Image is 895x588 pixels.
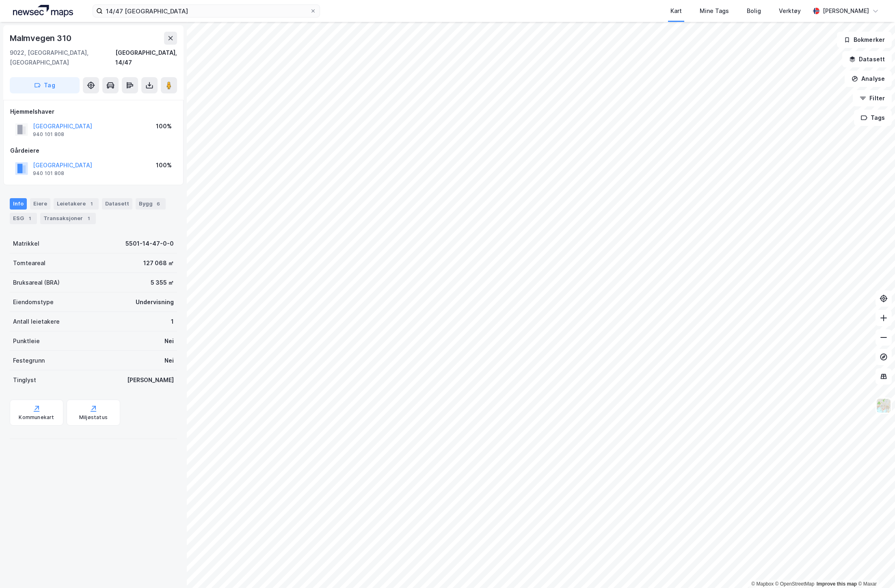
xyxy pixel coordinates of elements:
[164,356,174,365] div: Nei
[102,198,132,210] div: Datasett
[13,239,39,249] div: Matrikkel
[33,170,64,177] div: 940 101 808
[156,160,172,170] div: 100%
[837,32,892,48] button: Bokmerker
[84,214,93,223] div: 1
[700,6,729,16] div: Mine Tags
[125,239,174,249] div: 5501-14-47-0-0
[13,258,45,268] div: Tomteareal
[876,398,891,413] img: Z
[817,581,857,587] a: Improve this map
[10,77,80,93] button: Tag
[13,356,45,365] div: Festegrunn
[10,198,27,210] div: Info
[54,198,99,210] div: Leietakere
[10,146,177,156] div: Gårdeiere
[10,213,37,224] div: ESG
[30,198,50,210] div: Eiere
[853,90,892,106] button: Filter
[136,198,166,210] div: Bygg
[171,317,174,326] div: 1
[127,375,174,385] div: [PERSON_NAME]
[103,5,310,17] input: Søk på adresse, matrikkel, gårdeiere, leietakere eller personer
[10,107,177,117] div: Hjemmelshaver
[156,121,172,131] div: 100%
[854,110,892,126] button: Tags
[33,131,64,138] div: 940 101 808
[151,278,174,288] div: 5 355 ㎡
[845,71,892,87] button: Analyse
[13,336,40,346] div: Punktleie
[79,414,108,421] div: Miljøstatus
[747,6,761,16] div: Bolig
[775,581,815,587] a: OpenStreetMap
[751,581,774,587] a: Mapbox
[670,6,682,16] div: Kart
[19,414,54,421] div: Kommunekart
[823,6,869,16] div: [PERSON_NAME]
[13,5,73,17] img: logo.a4113a55bc3d86da70a041830d287a7e.svg
[10,32,73,45] div: Malmvegen 310
[115,48,177,67] div: [GEOGRAPHIC_DATA], 14/47
[779,6,801,16] div: Verktøy
[854,549,895,588] iframe: Chat Widget
[13,278,60,288] div: Bruksareal (BRA)
[13,297,54,307] div: Eiendomstype
[164,336,174,346] div: Nei
[26,214,34,223] div: 1
[854,549,895,588] div: Kontrollprogram for chat
[13,375,36,385] div: Tinglyst
[10,48,115,67] div: 9022, [GEOGRAPHIC_DATA], [GEOGRAPHIC_DATA]
[842,51,892,67] button: Datasett
[154,200,162,208] div: 6
[87,200,95,208] div: 1
[143,258,174,268] div: 127 068 ㎡
[136,297,174,307] div: Undervisning
[40,213,96,224] div: Transaksjoner
[13,317,60,326] div: Antall leietakere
